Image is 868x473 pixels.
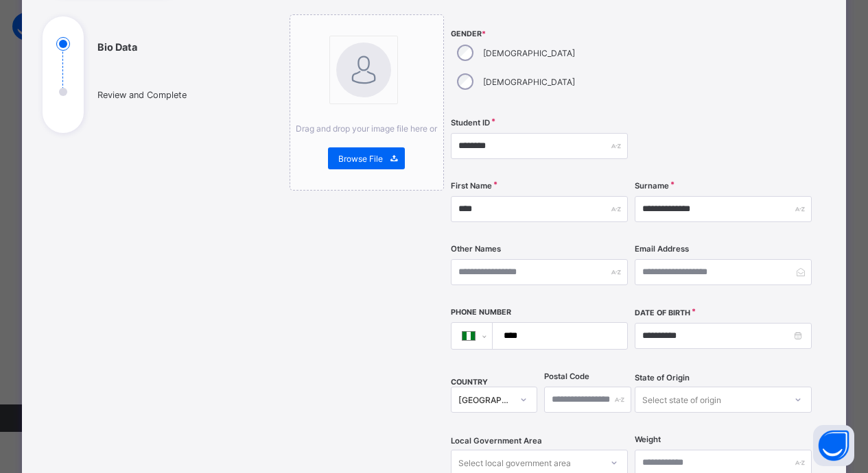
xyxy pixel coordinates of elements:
[451,244,501,254] label: Other Names
[635,308,690,317] label: Date of Birth
[451,436,542,446] span: Local Government Area
[458,395,512,405] div: [GEOGRAPHIC_DATA]
[451,118,490,128] label: Student ID
[338,154,383,164] span: Browse File
[451,308,511,317] label: Phone Number
[642,387,721,413] div: Select state of origin
[290,14,445,191] div: bannerImageDrag and drop your image file here orBrowse File
[451,378,488,387] span: COUNTRY
[635,244,689,254] label: Email Address
[336,43,391,97] img: bannerImage
[813,425,854,466] button: Open asap
[544,372,589,381] label: Postal Code
[635,181,669,191] label: Surname
[483,77,575,87] label: [DEMOGRAPHIC_DATA]
[296,123,437,134] span: Drag and drop your image file here or
[451,181,492,191] label: First Name
[635,435,661,444] label: Weight
[635,373,690,383] span: State of Origin
[451,29,628,38] span: Gender
[483,48,575,58] label: [DEMOGRAPHIC_DATA]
